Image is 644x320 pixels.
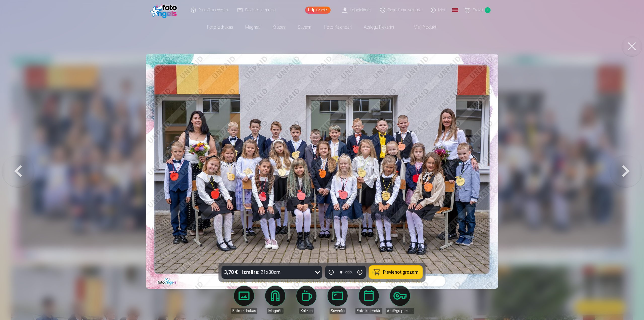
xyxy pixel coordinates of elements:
div: gab. [345,269,353,275]
a: Foto izdrukas [201,20,239,34]
a: Foto izdrukas [230,286,258,314]
button: Pievienot grozam [369,266,423,279]
a: Magnēti [261,286,289,314]
div: 3,70 € [222,266,240,279]
a: Krūzes [292,286,320,314]
a: Foto kalendāri [355,286,383,314]
span: Pievienot grozam [383,270,419,274]
div: Foto kalendāri [355,308,382,314]
div: Magnēti [267,308,284,314]
div: Suvenīri [330,308,346,314]
a: Atslēgu piekariņi [386,286,414,314]
div: Krūzes [299,308,314,314]
a: Atslēgu piekariņi [358,20,400,34]
a: Krūzes [266,20,292,34]
div: 21x30cm [242,266,281,279]
span: 1 [485,7,491,13]
a: Magnēti [239,20,266,34]
img: /fa3 [150,2,179,18]
a: Foto kalendāri [318,20,358,34]
a: Suvenīri [292,20,318,34]
a: Galerija [305,7,331,14]
strong: Izmērs : [242,269,260,276]
a: Visi produkti [400,20,443,34]
div: Atslēgu piekariņi [386,308,414,314]
span: Grozs [472,7,483,13]
div: Foto izdrukas [231,308,257,314]
a: Suvenīri [324,286,352,314]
